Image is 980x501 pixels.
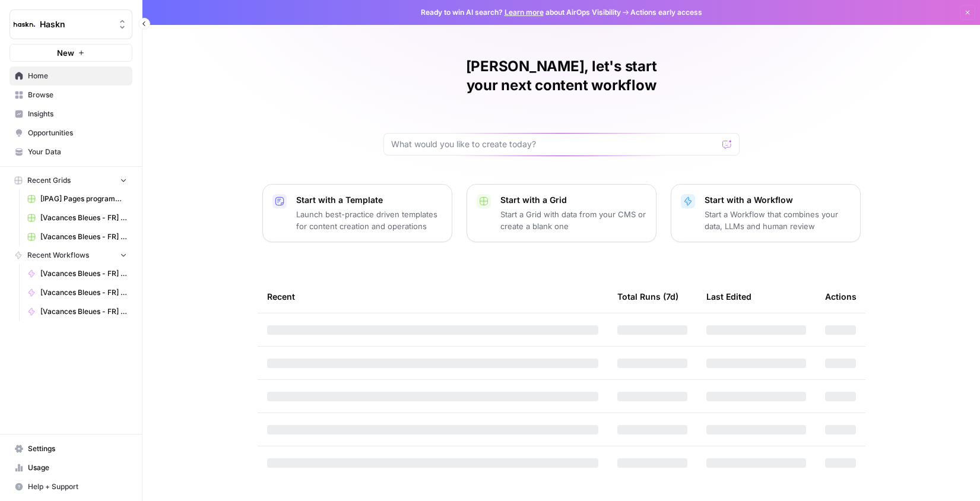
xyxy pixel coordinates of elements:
[22,189,132,208] a: [IPAG] Pages programmes Grid
[9,44,132,62] button: New
[383,57,740,95] h1: [PERSON_NAME], let's start your next content workflow
[9,246,132,264] button: Recent Workflows
[467,184,656,242] button: Start with a GridStart a Grid with data from your CMS or create a blank one
[9,172,132,189] button: Recent Grids
[9,477,132,496] button: Help + Support
[22,208,132,227] a: [Vacances Bleues - FR] Pages refonte sites hôtels - [GEOGRAPHIC_DATA] Grid
[22,264,132,283] a: [Vacances Bleues - FR] Pages refonte sites hôtels - [GEOGRAPHIC_DATA]
[9,458,132,477] a: Usage
[705,208,851,232] p: Start a Workflow that combines your data, LLMs and human review
[28,481,127,492] span: Help + Support
[40,194,127,204] span: [IPAG] Pages programmes Grid
[500,194,646,206] p: Start with a Grid
[28,462,127,473] span: Usage
[617,280,678,313] div: Total Runs (7d)
[705,194,851,206] p: Start with a Workflow
[40,18,112,30] span: Haskn
[671,184,861,242] button: Start with a WorkflowStart a Workflow that combines your data, LLMs and human review
[28,128,127,138] span: Opportunities
[500,208,646,232] p: Start a Grid with data from your CMS or create a blank one
[57,47,74,59] span: New
[40,306,127,317] span: [Vacances Bleues - FR] Pages refonte sites hôtels - [GEOGRAPHIC_DATA]
[28,147,127,157] span: Your Data
[27,250,89,261] span: Recent Workflows
[9,439,132,458] a: Settings
[9,123,132,142] a: Opportunities
[267,280,598,313] div: Recent
[391,138,718,150] input: What would you like to create today?
[22,227,132,246] a: [Vacances Bleues - FR] Pages refonte sites hôtels - Le Grand Large Grid
[40,268,127,279] span: [Vacances Bleues - FR] Pages refonte sites hôtels - [GEOGRAPHIC_DATA]
[9,142,132,161] a: Your Data
[706,280,751,313] div: Last Edited
[9,85,132,104] a: Browse
[28,71,127,81] span: Home
[630,7,702,18] span: Actions early access
[9,104,132,123] a: Insights
[505,8,544,17] a: Learn more
[22,283,132,302] a: [Vacances Bleues - FR] Pages refonte sites hôtels - [GEOGRAPHIC_DATA]
[40,232,127,242] span: [Vacances Bleues - FR] Pages refonte sites hôtels - Le Grand Large Grid
[296,208,442,232] p: Launch best-practice driven templates for content creation and operations
[825,280,857,313] div: Actions
[262,184,452,242] button: Start with a TemplateLaunch best-practice driven templates for content creation and operations
[28,443,127,454] span: Settings
[28,90,127,100] span: Browse
[421,7,621,18] span: Ready to win AI search? about AirOps Visibility
[27,175,71,186] span: Recent Grids
[9,9,132,39] button: Workspace: Haskn
[296,194,442,206] p: Start with a Template
[22,302,132,321] a: [Vacances Bleues - FR] Pages refonte sites hôtels - [GEOGRAPHIC_DATA]
[9,66,132,85] a: Home
[40,287,127,298] span: [Vacances Bleues - FR] Pages refonte sites hôtels - [GEOGRAPHIC_DATA]
[40,213,127,223] span: [Vacances Bleues - FR] Pages refonte sites hôtels - [GEOGRAPHIC_DATA] Grid
[14,14,35,35] img: Haskn Logo
[28,109,127,119] span: Insights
